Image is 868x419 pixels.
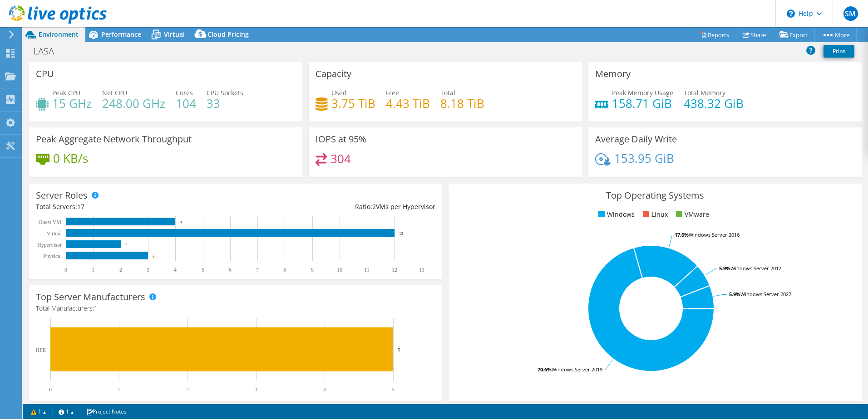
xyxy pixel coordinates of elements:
[202,267,204,273] text: 5
[102,98,165,108] h4: 248.00 GHz
[740,291,791,297] tspan: Windows Server 2022
[595,69,631,79] h3: Memory
[176,88,193,97] span: Cores
[693,28,736,42] a: Reports
[207,30,249,39] span: Cloud Pricing
[612,88,673,97] span: Peak Memory Usage
[174,267,177,273] text: 4
[36,134,192,144] h3: Peak Aggregate Network Throughput
[36,292,145,302] h3: Top Server Manufacturers
[77,202,84,211] span: 17
[30,46,68,56] h1: LASA
[719,265,730,272] tspan: 5.9%
[330,154,351,164] h4: 304
[180,220,182,224] text: 4
[25,406,53,417] a: 1
[64,267,67,273] text: 0
[311,267,314,273] text: 9
[255,386,257,393] text: 3
[684,88,725,97] span: Total Memory
[229,267,232,273] text: 6
[684,98,744,108] h4: 438.32 GiB
[283,267,286,273] text: 8
[392,267,397,273] text: 12
[101,30,141,39] span: Performance
[730,265,781,272] tspan: Windows Server 2012
[386,88,399,97] span: Free
[736,28,773,42] a: Share
[419,267,424,273] text: 13
[36,202,236,212] div: Total Servers:
[440,88,455,97] span: Total
[153,254,155,258] text: 3
[43,253,62,259] text: Physical
[36,69,54,79] h3: CPU
[118,386,120,393] text: 1
[35,347,46,353] text: HPE
[207,98,243,108] h4: 33
[331,98,375,108] h4: 3.75 TiB
[399,231,403,236] text: 12
[674,209,709,219] li: VMware
[36,190,88,200] h3: Server Roles
[814,28,857,42] a: More
[595,134,677,144] h3: Average Daily Write
[773,28,815,42] a: Export
[440,98,484,108] h4: 8.18 TiB
[455,190,855,200] h3: Top Operating Systems
[372,202,376,211] span: 2
[641,209,668,219] li: Linux
[53,153,88,163] h4: 0 KB/s
[256,267,259,273] text: 7
[337,267,342,273] text: 10
[186,386,189,393] text: 2
[729,291,740,297] tspan: 5.9%
[614,153,674,163] h4: 153.95 GiB
[316,134,366,144] h3: IOPS at 95%
[102,88,127,97] span: Net CPU
[39,219,61,225] text: Guest VM
[596,209,635,219] li: Windows
[331,88,347,97] span: Used
[323,386,326,393] text: 4
[92,267,94,273] text: 1
[47,230,62,237] text: Virtual
[552,366,602,373] tspan: Windows Server 2019
[52,406,80,417] a: 1
[236,202,435,212] div: Ratio: VMs per Hypervisor
[125,243,128,247] text: 2
[80,406,133,417] a: Project Notes
[316,69,351,79] h3: Capacity
[164,30,185,39] span: Virtual
[207,88,243,97] span: CPU Sockets
[364,267,370,273] text: 11
[392,386,395,393] text: 5
[52,88,80,97] span: Peak CPU
[824,45,854,58] a: Print
[787,10,795,18] svg: \n
[147,267,149,273] text: 3
[675,231,689,238] tspan: 17.6%
[843,6,858,21] span: SM
[37,242,62,248] text: Hypervisor
[119,267,122,273] text: 2
[538,366,552,373] tspan: 70.6%
[398,347,400,352] text: 5
[94,304,98,312] span: 1
[49,386,52,393] text: 0
[386,98,430,108] h4: 4.43 TiB
[52,98,92,108] h4: 15 GHz
[36,303,435,313] h4: Total Manufacturers:
[689,231,740,238] tspan: Windows Server 2016
[176,98,196,108] h4: 104
[612,98,673,108] h4: 158.71 GiB
[39,30,79,39] span: Environment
